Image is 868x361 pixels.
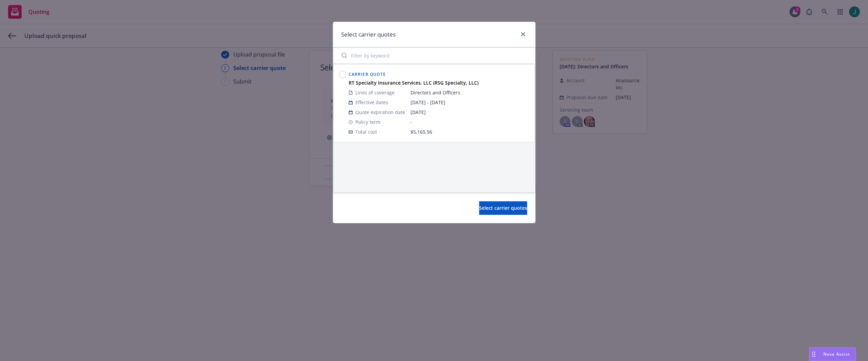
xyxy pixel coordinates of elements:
[410,129,432,135] span: $5,165.56
[410,109,529,116] span: [DATE]
[410,99,529,106] span: [DATE] - [DATE]
[410,118,529,126] span: -
[337,49,531,62] input: Filter by keyword
[410,89,529,96] span: Directors and Officers
[823,351,850,357] span: Nova Assist
[355,89,395,96] span: Lines of coverage
[519,30,527,38] a: close
[355,99,388,106] span: Effective dates
[349,80,478,86] strong: RT Specialty Insurance Services, LLC (RSG Specialty, LLC)
[349,71,386,77] span: Carrier Quote
[479,201,527,215] button: Select carrier quotes
[355,128,377,135] span: Total cost
[355,118,380,126] span: Policy term
[810,348,818,361] div: Drag to move
[809,347,856,361] button: Nova Assist
[355,109,405,116] span: Quote expiration date
[341,30,396,39] h1: Select carrier quotes
[479,205,527,211] span: Select carrier quotes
